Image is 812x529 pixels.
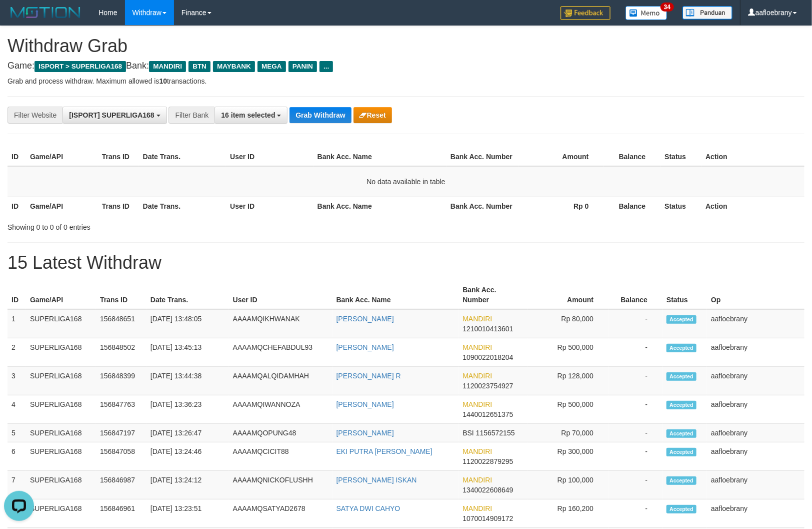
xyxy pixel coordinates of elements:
th: Action [701,148,804,166]
th: Bank Acc. Number [458,281,527,309]
a: EKI PUTRA [PERSON_NAME] [336,447,432,455]
button: Open LiveChat chat widget [4,4,34,34]
td: [DATE] 13:36:23 [146,395,229,424]
td: SUPERLIGA168 [26,309,96,338]
td: SUPERLIGA168 [26,424,96,442]
td: SUPERLIGA168 [26,471,96,499]
a: [PERSON_NAME] [336,315,394,323]
th: Status [662,281,707,309]
span: Copy 1120023754927 to clipboard [462,382,513,390]
td: aafloebrany [707,395,804,424]
h4: Game: Bank: [7,61,804,71]
span: Accepted [666,429,696,438]
td: SUPERLIGA168 [26,442,96,471]
span: Accepted [666,315,696,324]
th: Balance [608,281,662,309]
span: MANDIRI [462,476,492,484]
td: Rp 70,000 [527,424,608,442]
button: [ISPORT] SUPERLIGA168 [62,107,166,124]
th: User ID [229,281,332,309]
td: AAAAMQNICKOFLUSHH [229,471,332,499]
td: 1 [7,309,26,338]
td: 156846987 [96,471,146,499]
span: MANDIRI [462,400,492,408]
td: SUPERLIGA168 [26,499,96,528]
td: - [608,338,662,367]
td: [DATE] 13:24:46 [146,442,229,471]
th: Trans ID [98,197,139,215]
td: 3 [7,367,26,395]
td: No data available in table [7,166,804,197]
td: aafloebrany [707,499,804,528]
th: Status [660,148,701,166]
td: 156847763 [96,395,146,424]
th: Date Trans. [139,148,226,166]
td: 6 [7,442,26,471]
span: Accepted [666,344,696,352]
span: PANIN [288,61,317,72]
img: Feedback.jpg [560,6,610,20]
td: - [608,309,662,338]
th: Trans ID [96,281,146,309]
td: SUPERLIGA168 [26,367,96,395]
td: - [608,499,662,528]
a: [PERSON_NAME] [336,429,394,437]
td: - [608,471,662,499]
span: MANDIRI [149,61,186,72]
strong: 10 [159,77,167,85]
h1: 15 Latest Withdraw [7,253,804,273]
span: Copy 1120022879295 to clipboard [462,457,513,465]
p: Grab and process withdraw. Maximum allowed is transactions. [7,76,804,86]
span: ... [319,61,333,72]
td: [DATE] 13:45:13 [146,338,229,367]
td: Rp 160,200 [527,499,608,528]
td: AAAAMQCHEFABDUL93 [229,338,332,367]
th: Bank Acc. Name [313,197,446,215]
td: AAAAMQCICIT88 [229,442,332,471]
td: AAAAMQSATYAD2678 [229,499,332,528]
span: ISPORT > SUPERLIGA168 [34,61,126,72]
img: MOTION_logo.png [7,5,83,20]
span: Copy 1210010413601 to clipboard [462,325,513,333]
th: Bank Acc. Number [446,197,518,215]
span: MANDIRI [462,343,492,351]
td: - [608,367,662,395]
th: User ID [226,197,313,215]
td: AAAAMQALQIDAMHAH [229,367,332,395]
span: Accepted [666,448,696,456]
div: Showing 0 to 0 of 0 entries [7,218,331,232]
th: Game/API [26,148,98,166]
td: aafloebrany [707,367,804,395]
td: 156847058 [96,442,146,471]
td: 5 [7,424,26,442]
td: 156848399 [96,367,146,395]
td: 156848651 [96,309,146,338]
a: [PERSON_NAME] [336,343,394,351]
th: Amount [527,281,608,309]
th: Action [701,197,804,215]
td: Rp 500,000 [527,395,608,424]
th: Balance [604,197,661,215]
span: Copy 1070014909172 to clipboard [462,514,513,522]
span: MAYBANK [213,61,255,72]
td: 4 [7,395,26,424]
span: Accepted [666,476,696,485]
a: [PERSON_NAME] [336,400,394,408]
span: [ISPORT] SUPERLIGA168 [69,111,154,119]
td: - [608,395,662,424]
a: [PERSON_NAME] R [336,372,401,380]
td: SUPERLIGA168 [26,395,96,424]
td: [DATE] 13:44:38 [146,367,229,395]
span: MANDIRI [462,372,492,380]
td: [DATE] 13:26:47 [146,424,229,442]
td: aafloebrany [707,442,804,471]
a: SATYA DWI CAHYO [336,504,400,512]
th: Game/API [26,197,98,215]
td: [DATE] 13:48:05 [146,309,229,338]
th: Balance [604,148,661,166]
th: Op [707,281,804,309]
th: ID [7,197,26,215]
a: [PERSON_NAME] ISKAN [336,476,417,484]
td: Rp 80,000 [527,309,608,338]
th: Date Trans. [139,197,226,215]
